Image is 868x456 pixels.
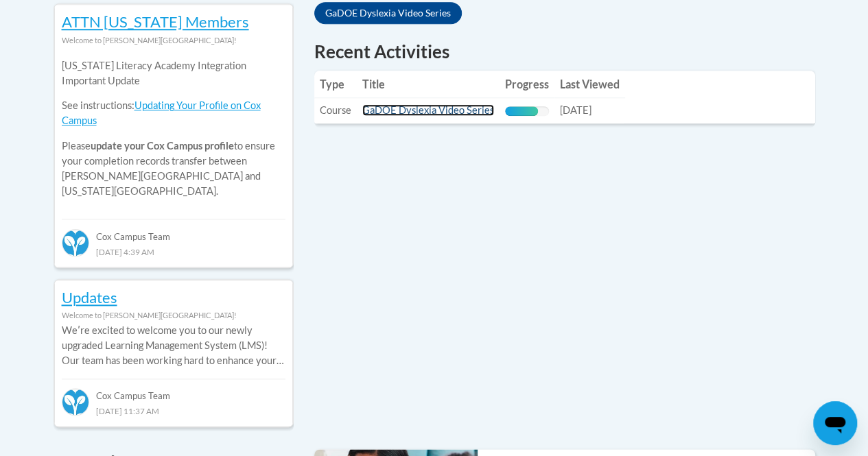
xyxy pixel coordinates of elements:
div: Cox Campus Team [62,379,285,403]
h1: Recent Activities [314,39,815,64]
div: Welcome to [PERSON_NAME][GEOGRAPHIC_DATA]! [62,308,285,323]
p: See instructions: [62,98,285,128]
a: GaDOE Dyslexia Video Series [362,104,494,116]
th: Progress [500,71,554,98]
div: Welcome to [PERSON_NAME][GEOGRAPHIC_DATA]! [62,33,285,48]
span: Course [320,104,351,116]
div: [DATE] 4:39 AM [62,244,285,259]
p: [US_STATE] Literacy Academy Integration Important Update [62,58,285,88]
div: Please to ensure your completion records transfer between [PERSON_NAME][GEOGRAPHIC_DATA] and [US_... [62,48,285,209]
div: [DATE] 11:37 AM [62,403,285,418]
p: Weʹre excited to welcome you to our newly upgraded Learning Management System (LMS)! Our team has... [62,323,285,368]
th: Title [357,71,500,98]
div: Cox Campus Team [62,219,285,243]
th: Type [314,71,357,98]
b: update your Cox Campus profile [91,140,234,152]
a: ATTN [US_STATE] Members [62,12,249,31]
a: Updates [62,288,117,307]
iframe: Button to launch messaging window [813,401,857,445]
img: Cox Campus Team [62,388,89,416]
div: Progress, % [505,106,538,116]
th: Last Viewed [554,71,625,98]
img: Cox Campus Team [62,229,89,256]
a: GaDOE Dyslexia Video Series [314,2,462,24]
span: [DATE] [560,104,591,116]
a: Updating Your Profile on Cox Campus [62,99,261,126]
